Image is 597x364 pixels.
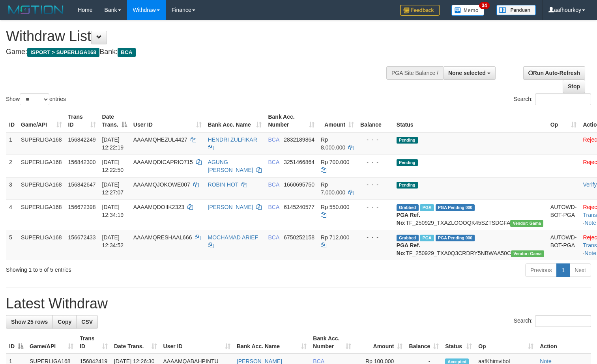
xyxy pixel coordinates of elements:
[102,204,124,218] span: [DATE] 12:34:19
[393,200,547,230] td: TF_250929_TXAZLOOOQK45SZTSDGFA
[99,110,130,132] th: Date Trans.: activate to sort column descending
[6,200,18,230] td: 4
[556,263,570,277] a: 1
[397,159,418,166] span: Pending
[284,204,314,210] span: Copy 6145240577 to clipboard
[354,331,406,354] th: Amount: activate to sort column ascending
[321,181,345,196] span: Rp 7.000.000
[133,234,192,241] span: AAAAMQRESHAAL666
[547,110,580,132] th: Op: activate to sort column ascending
[6,48,390,56] h4: Game: Bank:
[27,48,99,57] span: ISPORT > SUPERLIGA168
[18,155,65,177] td: SUPERLIGA168
[360,233,390,241] div: - - -
[360,136,390,144] div: - - -
[397,212,420,226] b: PGA Ref. No:
[133,136,187,143] span: AAAAMQHEZUL4427
[68,204,96,210] span: 156672398
[400,5,440,16] img: Feedback.jpg
[397,204,419,211] span: Grabbed
[6,230,18,260] td: 5
[321,234,349,241] span: Rp 712.000
[360,203,390,211] div: - - -
[479,2,490,9] span: 34
[6,263,243,274] div: Showing 1 to 5 of 5 entries
[448,70,486,76] span: None selected
[321,204,349,210] span: Rp 550.000
[65,110,99,132] th: Trans ID: activate to sort column ascending
[133,159,193,165] span: AAAAMQDICAPRIO715
[393,110,547,132] th: Status
[514,315,591,327] label: Search:
[584,250,596,256] a: Note
[102,234,124,248] span: [DATE] 12:34:52
[397,235,419,241] span: Grabbed
[208,204,253,210] a: [PERSON_NAME]
[436,204,475,211] span: PGA Pending
[133,181,190,188] span: AAAAMQJOKOWE007
[268,234,279,241] span: BCA
[284,136,314,143] span: Copy 2832189864 to clipboard
[265,110,318,132] th: Bank Acc. Number: activate to sort column ascending
[268,204,279,210] span: BCA
[81,319,93,325] span: CSV
[583,181,597,188] a: Verify
[20,93,49,105] select: Showentries
[547,230,580,260] td: AUTOWD-BOT-PGA
[284,181,314,188] span: Copy 1660695750 to clipboard
[397,242,420,256] b: PGA Ref. No:
[234,331,310,354] th: Bank Acc. Name: activate to sort column ascending
[26,331,77,354] th: Game/API: activate to sort column ascending
[208,181,239,188] a: ROBIN HOT
[386,66,443,80] div: PGA Site Balance /
[6,93,66,105] label: Show entries
[569,263,591,277] a: Next
[18,177,65,200] td: SUPERLIGA168
[52,315,77,329] a: Copy
[18,110,65,132] th: Game/API: activate to sort column ascending
[510,220,543,227] span: Vendor URL: https://trx31.1velocity.biz
[451,5,485,16] img: Button%20Memo.svg
[511,250,544,257] span: Vendor URL: https://trx31.1velocity.biz
[111,331,160,354] th: Date Trans.: activate to sort column ascending
[205,110,265,132] th: Bank Acc. Name: activate to sort column ascending
[310,331,354,354] th: Bank Acc. Number: activate to sort column ascending
[406,331,442,354] th: Balance: activate to sort column ascending
[18,200,65,230] td: SUPERLIGA168
[397,182,418,189] span: Pending
[268,136,279,143] span: BCA
[360,181,390,189] div: - - -
[160,331,234,354] th: User ID: activate to sort column ascending
[68,234,96,241] span: 156672433
[6,155,18,177] td: 2
[208,234,258,241] a: MOCHAMAD ARIEF
[420,235,434,241] span: Marked by aafsoycanthlai
[563,80,585,93] a: Stop
[208,159,253,173] a: AGUNG [PERSON_NAME]
[68,136,96,143] span: 156842249
[102,136,124,151] span: [DATE] 12:22:19
[268,181,279,188] span: BCA
[535,93,591,105] input: Search:
[397,137,418,144] span: Pending
[443,66,496,80] button: None selected
[523,66,585,80] a: Run Auto-Refresh
[6,4,66,16] img: MOTION_logo.png
[6,28,390,44] h1: Withdraw List
[475,331,537,354] th: Op: activate to sort column ascending
[584,220,596,226] a: Note
[268,159,279,165] span: BCA
[360,158,390,166] div: - - -
[496,5,536,15] img: panduan.png
[284,234,314,241] span: Copy 6750252158 to clipboard
[118,48,135,57] span: BCA
[535,315,591,327] input: Search:
[18,230,65,260] td: SUPERLIGA168
[393,230,547,260] td: TF_250929_TXA0Q3CRDRY5NBWAA50C
[102,159,124,173] span: [DATE] 12:22:50
[6,315,53,329] a: Show 25 rows
[6,110,18,132] th: ID
[525,263,557,277] a: Previous
[514,93,591,105] label: Search:
[537,331,591,354] th: Action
